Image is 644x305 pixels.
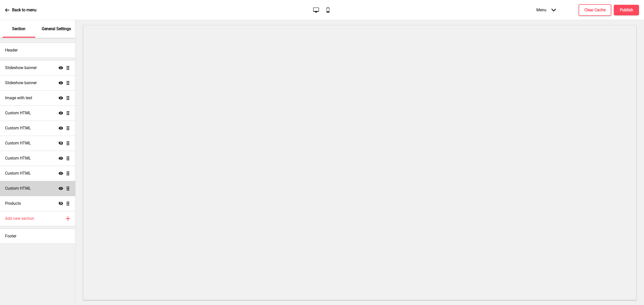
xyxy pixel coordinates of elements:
[614,5,639,15] button: Publish
[531,3,561,17] div: Menu
[42,26,71,32] p: General Settings
[5,201,21,206] h4: Products
[5,140,31,146] h4: Custom HTML
[5,171,31,176] h4: Custom HTML
[5,233,16,239] h4: Footer
[5,186,31,191] h4: Custom HTML
[5,156,31,161] h4: Custom HTML
[5,110,31,116] h4: Custom HTML
[5,216,34,221] h4: Add new section
[620,7,633,13] h4: Publish
[5,47,18,53] h4: Header
[12,26,25,32] p: Section
[5,80,37,86] h4: Slideshow banner
[5,125,31,131] h4: Custom HTML
[584,7,606,13] h4: Clear Cache
[5,3,36,17] a: Back to menu
[5,65,37,71] h4: Slideshow banner
[12,7,36,13] p: Back to menu
[5,95,32,101] h4: Image with text
[579,4,611,16] button: Clear Cache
